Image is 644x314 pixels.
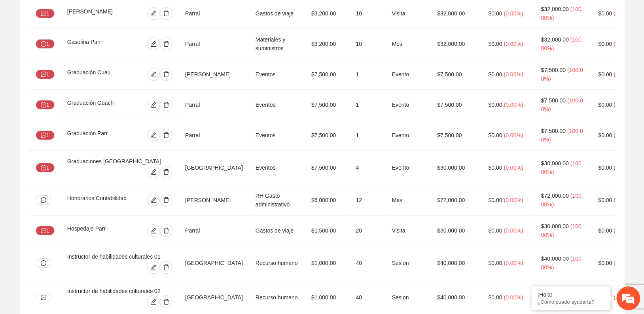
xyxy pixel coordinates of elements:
[249,120,305,151] td: Eventos
[148,41,159,47] span: edit
[305,151,350,185] td: $7,500.00
[598,227,612,234] span: $0.00
[488,227,502,234] span: $0.00
[67,38,124,50] div: Gasolina Parr
[305,216,350,246] td: $1,500.00
[249,185,305,216] td: RH Gasto administrativo
[504,294,523,301] span: ( 0.00% )
[537,299,604,305] p: ¿Cómo puedo ayudarte?
[349,120,385,151] td: 1
[598,197,612,203] span: $0.00
[249,246,305,280] td: Recurso humano
[541,36,568,43] span: $32,000.00
[541,255,568,262] span: $40,000.00
[160,227,172,234] span: delete
[148,227,159,234] span: edit
[488,41,502,47] span: $0.00
[67,287,172,295] div: Instructor de habilidades culturales 02
[431,90,482,120] td: $7,500.00
[147,261,160,274] button: edit
[36,70,55,79] button: message1
[349,29,385,59] td: 10
[160,98,172,111] button: delete
[614,294,633,301] span: ( 0.00% )
[148,169,159,175] span: edit
[249,90,305,120] td: Eventos
[147,129,160,142] button: edit
[67,157,172,166] div: Graduaciones [GEOGRAPHIC_DATA]
[249,216,305,246] td: Gastos de viaje
[614,260,633,266] span: ( 0.00% )
[488,132,502,138] span: $0.00
[385,216,431,246] td: Visita
[598,165,612,171] span: $0.00
[385,185,431,216] td: Mes
[147,166,160,178] button: edit
[504,260,523,266] span: ( 0.00% )
[67,98,131,111] div: Graduación Guach
[160,299,172,305] span: delete
[46,106,109,185] span: Estamos en línea.
[614,71,633,78] span: ( 0.00% )
[179,185,249,216] td: [PERSON_NAME]
[41,228,46,234] span: message
[179,90,249,120] td: Parral
[147,194,160,206] button: edit
[349,216,385,246] td: 20
[160,261,172,274] button: delete
[504,165,523,171] span: ( 0.00% )
[488,197,502,203] span: $0.00
[349,185,385,216] td: 12
[385,90,431,120] td: Evento
[431,151,482,185] td: $30,000.00
[614,132,633,138] span: ( 0.00% )
[160,264,172,270] span: delete
[504,10,523,17] span: ( 0.00% )
[488,10,502,17] span: $0.00
[598,71,612,78] span: $0.00
[147,224,160,237] button: edit
[36,100,55,110] button: message1
[488,165,502,171] span: $0.00
[41,102,46,108] span: message
[385,59,431,90] td: Evento
[541,67,565,73] span: $7,500.00
[179,59,249,90] td: [PERSON_NAME]
[160,132,172,138] span: delete
[148,102,159,108] span: edit
[67,129,127,142] div: Graduación Parr
[349,90,385,120] td: 1
[160,10,172,17] span: delete
[179,216,249,246] td: Parral
[541,193,568,199] span: $72,000.00
[179,151,249,185] td: [GEOGRAPHIC_DATA]
[541,223,568,229] span: $30,000.00
[67,252,172,261] div: Instructor de habilidades culturales 01
[614,227,633,234] span: ( 0.00% )
[36,163,55,172] button: message1
[431,185,482,216] td: $72,000.00
[614,10,633,17] span: ( 0.00% )
[179,246,249,280] td: [GEOGRAPHIC_DATA]
[305,246,350,280] td: $1,000.00
[305,59,350,90] td: $7,500.00
[160,169,172,175] span: delete
[36,195,51,205] button: message
[385,151,431,185] td: Evento
[41,197,46,203] span: message
[598,260,612,266] span: $0.00
[537,291,604,298] div: ¡Hola!
[147,38,160,50] button: edit
[36,226,55,235] button: message1
[41,72,46,78] span: message
[305,90,350,120] td: $7,500.00
[41,41,46,47] span: message
[249,151,305,185] td: Eventos
[160,68,172,81] button: delete
[249,59,305,90] td: Eventos
[130,4,149,23] div: Minimizar ventana de chat en vivo
[41,40,133,51] div: Chatee con nosotros ahora
[431,216,482,246] td: $30,000.00
[67,68,129,81] div: Graduación Cuau
[148,299,159,305] span: edit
